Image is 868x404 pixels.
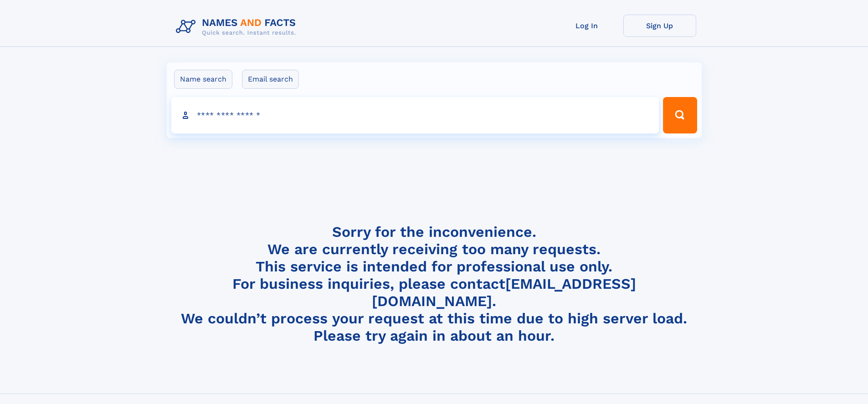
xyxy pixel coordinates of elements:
[172,223,696,345] h4: Sorry for the inconvenience. We are currently receiving too many requests. This service is intend...
[372,275,636,310] a: [EMAIL_ADDRESS][DOMAIN_NAME]
[171,97,659,133] input: search input
[550,15,623,37] a: Log In
[242,70,299,89] label: Email search
[663,97,697,133] button: Search Button
[623,15,696,37] a: Sign Up
[172,15,303,39] img: Logo Names and Facts
[174,70,232,89] label: Name search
